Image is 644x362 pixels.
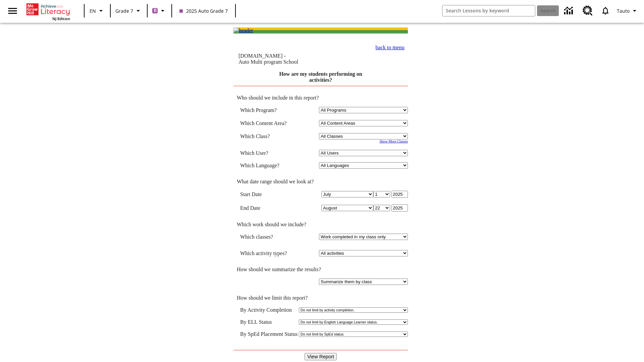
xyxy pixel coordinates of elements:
input: View Report [305,353,337,360]
a: Notifications [597,2,614,19]
span: EN [90,7,96,14]
td: By ELL Status [240,319,298,325]
nobr: Which Content Area? [240,120,287,126]
td: What date range should we look at? [233,179,408,185]
span: Tauto [617,7,630,14]
a: How are my students performing on activities? [279,71,362,83]
img: header [233,27,253,34]
button: Language: EN, Select a language [87,5,108,17]
td: By Activity Completion [240,307,298,313]
td: Which work should we include? [233,222,408,228]
td: End Date [240,204,297,212]
button: Profile/Settings [614,5,641,17]
td: [DOMAIN_NAME] - [238,53,341,65]
span: B [154,6,157,15]
td: By SpEd Placement Status [240,331,298,337]
a: back to menu [376,45,405,50]
td: Who should we include in this report? [233,95,408,101]
td: Which User? [240,150,297,156]
input: search field [442,5,535,16]
td: Which Language? [240,162,297,169]
div: Home [26,2,70,21]
td: How should we summarize the results? [233,266,408,273]
a: Resource Center, Will open in new tab [579,2,597,20]
td: Which Program? [240,107,297,113]
td: Which classes? [240,234,297,240]
a: Show More Classes [379,139,408,143]
td: How should we limit this report? [233,295,408,301]
button: Open side menu [3,1,22,21]
td: Which activity types? [240,250,297,256]
nobr: Auto Multi program School [238,59,298,65]
td: Start Date [240,191,297,198]
button: Boost Class color is purple. Change class color [150,5,169,17]
span: NJ Edition [52,16,70,21]
span: 2025 Auto Grade 7 [179,7,228,14]
span: Grade 7 [115,7,133,14]
button: Grade: Grade 7, Select a grade [113,5,145,17]
a: Data Center [560,2,579,20]
td: Which Class? [240,133,297,139]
